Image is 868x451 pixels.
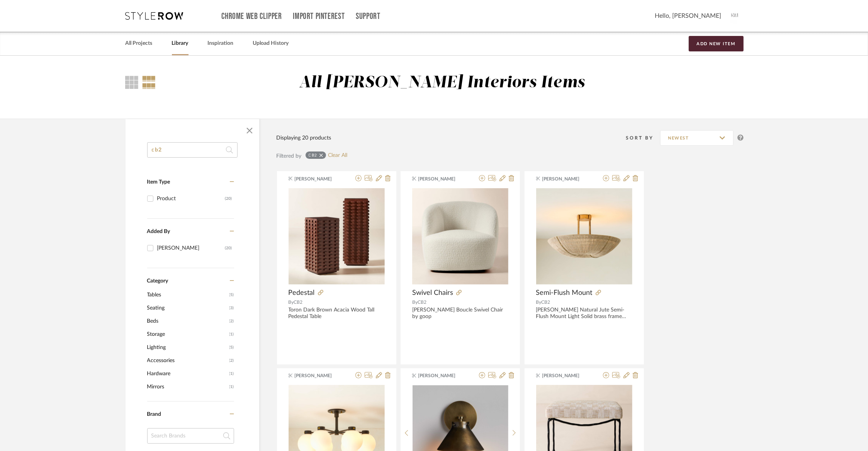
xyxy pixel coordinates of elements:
span: (1) [229,381,234,393]
span: [PERSON_NAME] [294,175,343,182]
span: (1) [229,368,234,380]
a: Upload History [253,38,289,49]
span: Swivel Chairs [412,289,453,297]
div: cb2 [309,153,318,158]
div: Filtered by [277,152,302,160]
span: CB2 [294,300,303,305]
span: [PERSON_NAME] [294,372,343,379]
span: CB2 [418,300,426,305]
span: Tables [147,288,228,301]
div: [PERSON_NAME] Boucle Swivel Chair by goop [412,307,508,320]
span: (1) [229,328,234,340]
div: [PERSON_NAME] Natural Jute Semi-Flush Mount Light Solid brass frame with aged finish applied by h... [536,307,632,320]
input: Search Brands [147,428,234,444]
a: Chrome Web Clipper [222,13,282,20]
span: [PERSON_NAME] [418,175,467,182]
span: Beds [147,315,228,328]
a: Import Pinterest [293,13,345,20]
span: CB2 [542,300,550,305]
div: Sort By [626,134,660,142]
a: Support [356,13,380,20]
span: Accessories [147,354,228,367]
span: By [536,300,542,305]
span: Lighting [147,341,228,354]
span: [PERSON_NAME] [418,372,467,379]
div: [PERSON_NAME] [157,242,225,254]
img: Swivel Chairs [412,188,508,284]
span: (3) [229,302,234,314]
span: By [289,300,294,305]
span: Hardware [147,367,228,380]
span: (5) [229,289,234,301]
span: Mirrors [147,380,228,393]
img: avatar [727,8,744,24]
button: Close [242,123,257,138]
img: Pedestal [289,188,385,284]
span: Hello, [PERSON_NAME] [655,11,722,20]
a: Library [172,38,189,49]
input: Search within 20 results [147,142,238,158]
span: [PERSON_NAME] [542,175,591,182]
span: Semi-Flush Mount [536,289,593,297]
a: Inspiration [208,38,234,49]
div: (20) [225,242,232,254]
span: Seating [147,301,228,315]
span: Storage [147,328,228,341]
span: [PERSON_NAME] [542,372,591,379]
span: By [412,300,418,305]
div: Displaying 20 products [277,134,331,142]
span: Category [147,278,168,284]
span: Pedestal [289,289,315,297]
div: Toron Dark Brown Acacia Wood Tall Pedestal Table [289,307,385,320]
div: Product [157,192,225,205]
span: (2) [229,315,234,327]
span: Item Type [147,179,170,185]
span: (5) [229,341,234,354]
span: (2) [229,354,234,367]
span: Added By [147,229,170,234]
a: All Projects [126,38,153,49]
div: All [PERSON_NAME] Interiors Items [299,73,585,93]
div: (20) [225,192,232,205]
span: Brand [147,412,161,417]
img: Semi-Flush Mount [536,188,632,284]
a: Clear All [328,152,347,159]
button: Add New Item [689,36,744,51]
